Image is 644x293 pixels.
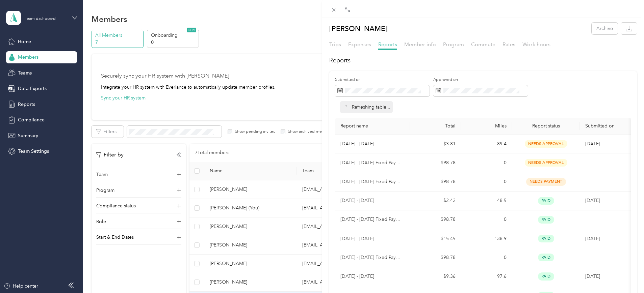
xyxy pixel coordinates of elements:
p: [DATE] - [DATE] [340,273,405,280]
span: Commute [471,41,495,48]
span: [DATE] [585,273,600,279]
p: [DATE] - [DATE] Fixed Payment [340,216,405,223]
span: [DATE] [585,141,600,147]
td: $2.42 [410,192,461,210]
td: 0 [461,248,512,267]
p: [DATE] - [DATE] [340,140,405,148]
span: needs approval [525,159,567,167]
button: Archive [592,23,618,34]
span: Rates [503,41,515,48]
span: needs payment [526,178,566,185]
td: 89.4 [461,135,512,153]
span: paid [538,197,554,205]
div: Refreshing table... [340,101,393,113]
th: Report name [335,118,410,135]
iframe: Everlance-gr Chat Button Frame [606,255,644,293]
p: [PERSON_NAME] [329,23,388,34]
div: Total [415,123,456,129]
span: Member info [404,41,436,48]
span: Expenses [348,41,371,48]
label: Submitted on [335,77,430,83]
td: 0 [461,172,512,191]
span: Report status [517,123,574,129]
p: [DATE] - [DATE] [340,235,405,242]
p: [DATE] - [DATE] [340,197,405,204]
td: $98.78 [410,172,461,191]
span: paid [538,254,554,261]
div: Miles [466,123,507,129]
p: [DATE] - [DATE] Fixed Payment [340,254,405,261]
td: $98.78 [410,248,461,267]
span: Work hours [522,41,550,48]
span: paid [538,216,554,224]
span: Trips [329,41,341,48]
td: 138.9 [461,229,512,248]
td: 0 [461,210,512,229]
td: $98.78 [410,210,461,229]
span: [DATE] [585,236,600,241]
span: [DATE] [585,198,600,203]
p: [DATE] - [DATE] Fixed Payment [340,178,405,185]
p: [DATE] - [DATE] Fixed Payment [340,159,405,167]
span: paid [538,272,554,280]
h2: Reports [329,56,637,65]
td: $15.45 [410,229,461,248]
td: $3.81 [410,135,461,153]
td: $9.36 [410,267,461,286]
span: Program [443,41,464,48]
th: Submitted on [580,118,631,135]
td: 97.6 [461,267,512,286]
td: 0 [461,153,512,172]
label: Approved on [433,77,528,83]
span: Reports [378,41,397,48]
td: 48.5 [461,192,512,210]
td: $98.78 [410,153,461,172]
span: paid [538,235,554,242]
span: needs approval [525,140,567,148]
